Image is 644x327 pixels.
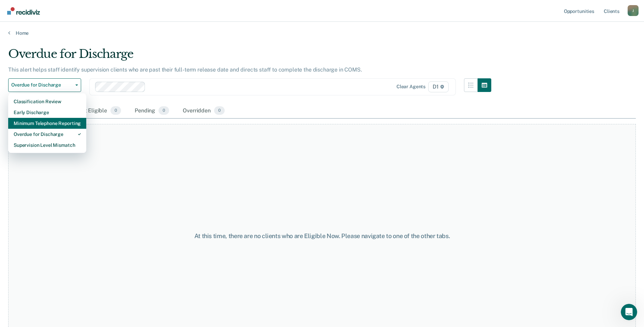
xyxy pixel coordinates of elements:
div: Overdue for Discharge [14,129,81,140]
img: Recidiviz [7,7,40,15]
span: D1 [428,81,449,92]
p: This alert helps staff identify supervision clients who are past their full-term release date and... [8,66,362,73]
span: 0 [159,106,169,115]
a: Home [8,30,636,36]
div: Almost Eligible0 [68,104,122,119]
div: Minimum Telephone Reporting [14,118,81,129]
div: Pending0 [133,104,170,119]
div: Overdue for Discharge [8,47,491,66]
div: Classification Review [14,96,81,107]
div: Overridden0 [181,104,226,119]
span: 0 [110,106,121,115]
iframe: Intercom live chat [621,304,637,320]
div: Early Discharge [14,107,81,118]
span: Overdue for Discharge [11,82,73,88]
div: Clear agents [396,84,425,90]
div: Supervision Level Mismatch [14,140,81,151]
button: Profile dropdown button [628,5,639,16]
div: At this time, there are no clients who are Eligible Now. Please navigate to one of the other tabs. [165,232,479,240]
button: Overdue for Discharge [8,78,81,92]
span: 0 [214,106,225,115]
div: J [628,5,639,16]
